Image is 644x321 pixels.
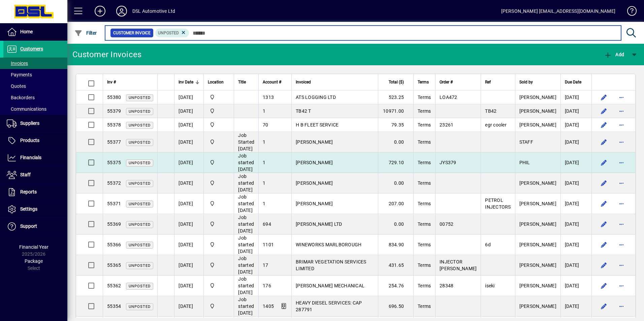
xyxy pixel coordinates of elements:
span: Unposted [129,202,151,206]
span: 1 [263,108,265,114]
td: [DATE] [560,193,591,214]
button: Edit [599,157,609,168]
span: 55377 [107,139,121,145]
span: H B FLEET SERVICE [296,122,339,128]
span: [PERSON_NAME] LTD [296,221,342,227]
span: Unposted [129,96,151,100]
td: 431.65 [378,255,413,276]
button: More options [616,106,627,116]
a: Staff [3,167,67,183]
td: 207.00 [378,193,413,214]
span: 1 [263,139,265,145]
td: 523.25 [378,91,413,104]
span: Unposted [129,140,151,145]
span: Terms [418,180,431,186]
td: [DATE] [174,118,203,132]
span: Job started [DATE] [238,276,254,295]
button: Edit [599,106,609,116]
span: 55380 [107,95,121,100]
td: 696.50 [378,296,413,317]
span: Home [20,29,33,34]
span: LOA472 [440,95,457,100]
span: Communications [7,106,46,112]
a: Communications [3,103,67,115]
span: PHIL [519,160,530,165]
span: Financials [20,155,41,160]
td: [DATE] [560,118,591,132]
a: Suppliers [3,115,67,132]
button: Edit [599,137,609,147]
a: Settings [3,201,67,218]
span: 23261 [440,122,453,128]
span: JYS379 [440,160,456,165]
a: Support [3,218,67,235]
button: Edit [599,119,609,130]
span: [PERSON_NAME] [519,221,556,227]
span: PETROL INJECTORS [485,198,511,210]
span: [PERSON_NAME] [519,122,556,128]
span: Support [20,223,37,229]
td: 10971.00 [378,104,413,118]
div: Inv # [107,78,153,86]
span: Terms [418,221,431,227]
span: 1405 [263,304,274,309]
span: Unposted [129,284,151,288]
span: Unposted [129,243,151,247]
mat-chip: Customer Invoice Status: Unposted [155,29,189,37]
span: [PERSON_NAME] [519,108,556,114]
span: 55371 [107,201,121,206]
td: [DATE] [174,214,203,235]
td: 254.76 [378,276,413,296]
span: egr cooler [485,122,507,128]
div: Sold by [519,78,556,86]
td: [DATE] [174,173,203,193]
span: TB42 [485,108,496,114]
button: Edit [599,280,609,291]
span: [PERSON_NAME] [519,201,556,206]
span: Unposted [129,305,151,309]
button: Add [89,5,111,17]
span: WINEWORKS MARLBOROUGH [296,242,361,247]
td: [DATE] [560,235,591,255]
td: 0.00 [378,132,413,152]
div: Total ($) [382,78,410,86]
td: [DATE] [560,152,591,173]
button: Edit [599,92,609,103]
td: [DATE] [560,296,591,317]
span: Settings [20,206,37,212]
span: [PERSON_NAME] [296,201,333,206]
span: Terms [418,95,431,100]
td: 729.10 [378,152,413,173]
span: Order # [440,78,453,86]
div: Due Date [565,78,587,86]
span: Unposted [129,263,151,268]
td: [DATE] [560,132,591,152]
td: 0.00 [378,214,413,235]
a: Knowledge Base [622,1,636,23]
span: Job started [DATE] [238,297,254,316]
span: Inv Date [179,78,193,86]
td: [DATE] [174,235,203,255]
span: 1 [263,180,265,186]
span: Job started [DATE] [238,174,254,192]
td: [DATE] [560,173,591,193]
span: Suppliers [20,120,39,126]
a: Payments [3,69,67,80]
a: Home [3,24,67,40]
button: More options [616,239,627,250]
span: Job started [DATE] [238,235,254,254]
span: Products [20,138,39,143]
span: [PERSON_NAME] [519,242,556,247]
span: 00752 [440,221,453,227]
span: Location [208,78,224,86]
button: More options [616,92,627,103]
button: Edit [599,239,609,250]
span: STAFF [519,139,533,145]
span: [PERSON_NAME] [519,304,556,309]
span: Quotes [7,83,26,89]
span: Job started [DATE] [238,256,254,275]
span: Job started [DATE] [238,215,254,234]
span: 55375 [107,160,121,165]
span: Terms [418,283,431,288]
button: More options [616,137,627,147]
